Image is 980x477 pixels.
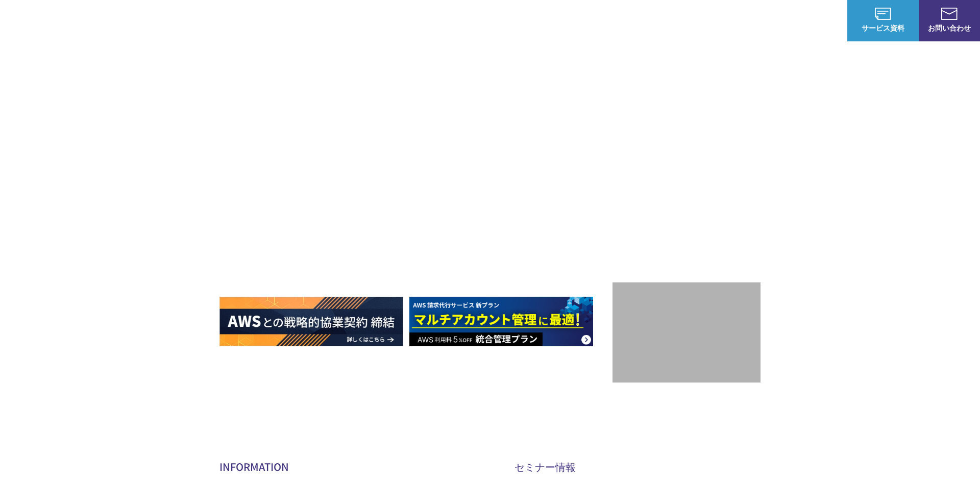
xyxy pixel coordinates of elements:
p: サービス [539,15,578,26]
p: AWSの導入からコスト削減、 構成・運用の最適化からデータ活用まで 規模や業種業態を問わない マネージドサービスで [219,113,612,158]
img: 契約件数 [633,298,740,372]
em: AWS [675,197,698,211]
p: 強み [494,15,519,26]
span: お問い合わせ [919,22,980,33]
span: NHN テコラス AWS総合支援サービス [117,10,191,31]
img: AWSプレミアティアサービスパートナー [641,92,732,184]
h2: INFORMATION [219,459,490,474]
h1: AWS ジャーニーの 成功を実現 [219,168,612,266]
a: 導入事例 [700,15,729,26]
p: 最上位プレミアティア サービスパートナー [628,197,745,236]
img: AWSとの戦略的協業契約 締結 [219,297,403,346]
h2: セミナー情報 [514,459,785,474]
p: 業種別ソリューション [598,15,680,26]
p: ナレッジ [749,15,788,26]
img: AWS請求代行サービス 統合管理プラン [409,297,593,346]
img: AWS総合支援サービス C-Chorus サービス資料 [875,8,891,20]
a: AWS総合支援サービス C-Chorus NHN テコラスAWS総合支援サービス [15,8,191,33]
a: ログイン [808,15,837,26]
span: サービス資料 [847,22,919,33]
img: お問い合わせ [941,8,958,20]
